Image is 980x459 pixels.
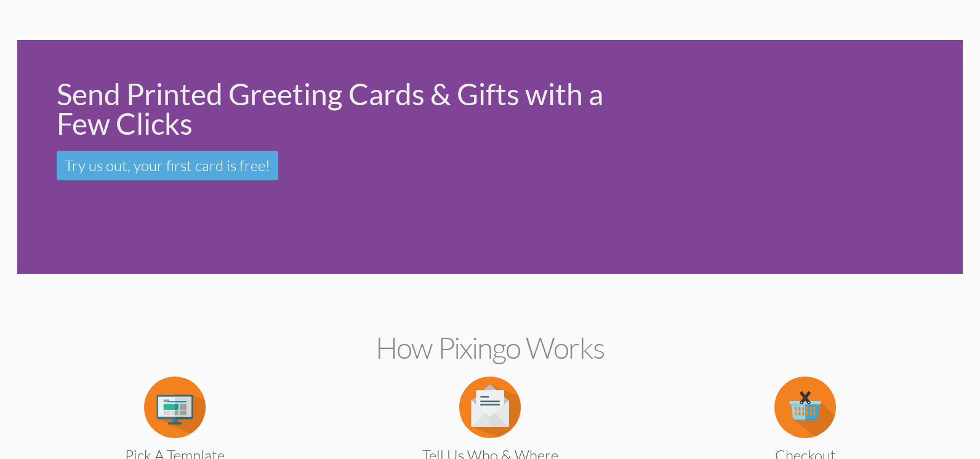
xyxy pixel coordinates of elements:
img: item.alt [459,377,521,438]
img: item.alt [774,377,836,438]
div: Send Printed Greeting Cards & Gifts with a Few Clicks [57,79,638,138]
h2: How Pixingo works [39,332,941,364]
a: Try us out, your first card is free! [57,151,278,180]
img: item.alt [144,377,206,438]
span: Try us out, your first card is free! [65,156,270,175]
